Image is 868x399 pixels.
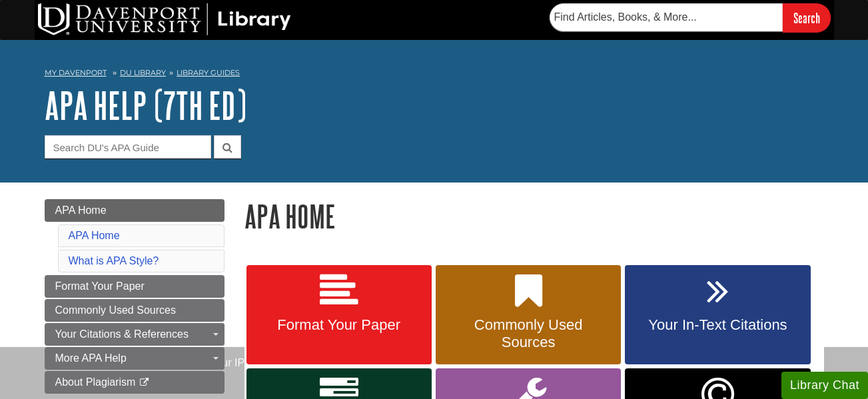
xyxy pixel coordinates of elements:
a: Library Guides [177,68,240,77]
span: Commonly Used Sources [446,316,611,351]
button: Library Chat [781,372,868,399]
span: APA Home [55,204,107,216]
a: Your Citations & References [45,323,224,346]
a: What is APA Style? [69,255,159,266]
a: APA Help (7th Ed) [45,85,246,126]
a: Format Your Paper [45,275,224,298]
span: Your Citations & References [55,328,189,340]
a: APA Home [45,199,224,222]
img: DU Library [38,3,291,35]
input: Search [783,3,831,32]
span: About Plagiarism [55,376,136,388]
input: Search DU's APA Guide [45,135,211,159]
nav: breadcrumb [45,64,824,85]
a: More APA Help [45,347,224,370]
a: DU Library [120,68,166,77]
span: Format Your Paper [256,316,422,334]
span: Format Your Paper [55,280,145,292]
a: My Davenport [45,67,107,79]
input: Find Articles, Books, & More... [550,3,783,31]
span: More APA Help [55,352,127,364]
a: About Plagiarism [45,371,224,394]
a: APA Home [69,230,120,241]
a: Format Your Paper [246,265,432,365]
a: Commonly Used Sources [45,299,224,322]
a: Commonly Used Sources [436,265,621,365]
span: Commonly Used Sources [55,304,176,316]
i: This link opens in a new window [139,378,150,387]
span: Your In-Text Citations [635,316,800,334]
form: Searches DU Library's articles, books, and more [550,3,831,32]
a: Your In-Text Citations [625,265,810,365]
h1: APA Home [244,199,824,233]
